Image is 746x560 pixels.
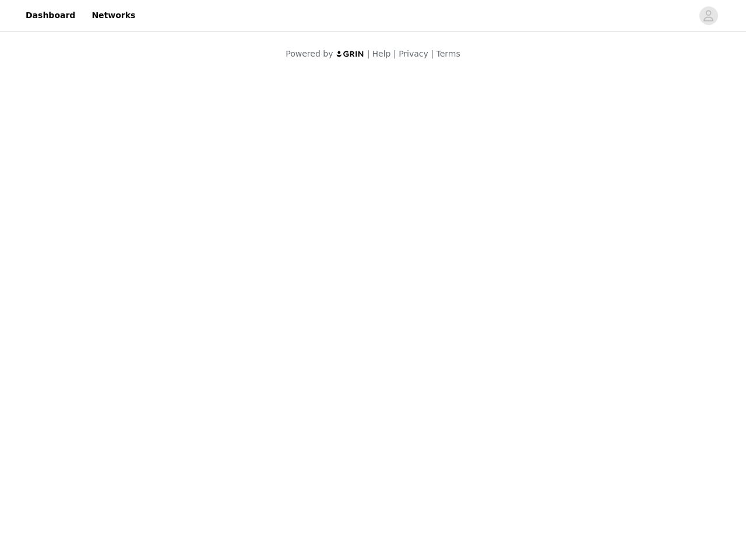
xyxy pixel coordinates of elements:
[393,49,396,58] span: |
[286,49,333,58] span: Powered by
[372,49,391,58] a: Help
[19,2,82,29] a: Dashboard
[399,49,428,58] a: Privacy
[336,50,365,58] img: logo
[436,49,460,58] a: Terms
[367,49,370,58] span: |
[431,49,434,58] span: |
[85,2,142,29] a: Networks
[703,6,714,25] div: avatar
